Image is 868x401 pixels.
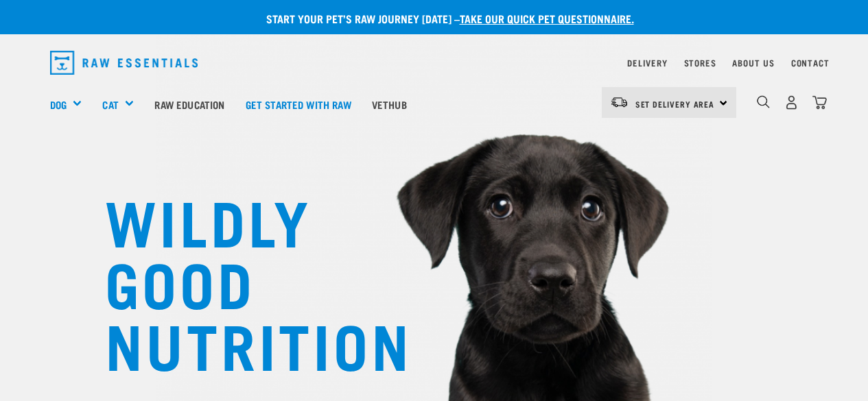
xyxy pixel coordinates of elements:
a: Contact [791,60,830,65]
span: Set Delivery Area [635,101,715,106]
a: Stores [684,60,716,65]
a: take our quick pet questionnaire. [460,15,634,21]
a: Vethub [362,77,417,132]
img: van-moving.png [610,96,629,108]
img: home-icon-1@2x.png [757,95,770,108]
h1: WILDLY GOOD NUTRITION [105,189,379,374]
a: Get started with Raw [235,77,362,132]
nav: dropdown navigation [39,45,830,80]
img: Raw Essentials Logo [50,51,198,75]
img: home-icon@2x.png [812,95,827,110]
img: user.png [784,95,799,110]
a: About Us [732,60,774,65]
a: Delivery [627,60,667,65]
a: Cat [102,97,118,112]
a: Raw Education [144,77,235,132]
a: Dog [50,97,67,112]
